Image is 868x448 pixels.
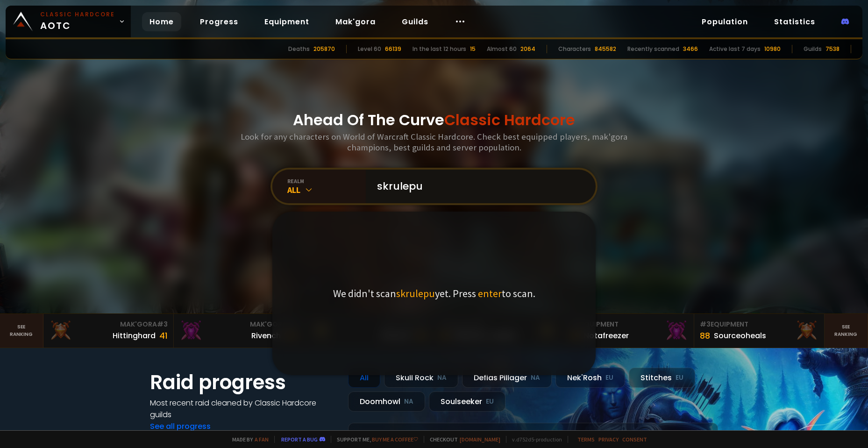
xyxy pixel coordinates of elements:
[333,287,535,300] p: We didn't scan yet. Press to scan.
[328,12,383,31] a: Mak'gora
[555,368,625,388] div: Nek'Rosh
[179,320,298,329] div: Mak'Gora
[570,320,689,329] div: Equipment
[394,12,436,31] a: Guilds
[313,45,335,53] div: 205870
[520,45,535,53] div: 2064
[293,109,575,131] h1: Ahead Of The Curve
[150,368,337,397] h1: Raid progress
[288,45,310,53] div: Deaths
[142,12,181,31] a: Home
[444,109,575,130] span: Classic Hardcore
[478,287,502,300] span: enter
[348,368,380,388] div: All
[825,314,868,348] a: Seeranking
[159,329,168,342] div: 41
[694,314,825,348] a: #3Equipment88Sourceoheals
[372,436,418,443] a: Buy me a coffee
[281,436,318,443] a: Report a bug
[531,373,540,383] small: NA
[714,330,766,341] div: Sourceoheals
[113,330,156,341] div: Hittinghard
[700,320,818,329] div: Equipment
[287,178,366,185] div: realm
[598,436,619,443] a: Privacy
[404,397,413,406] small: NA
[251,330,281,341] div: Rivench
[385,45,401,53] div: 66139
[396,287,435,300] span: skrulepu
[192,12,246,31] a: Progress
[174,314,304,348] a: Mak'Gora#2Rivench100
[237,131,631,153] h3: Look for any characters on World of Warcraft Classic Hardcore. Check best equipped players, mak'g...
[6,6,131,37] a: Classic HardcoreAOTC
[804,45,822,53] div: Guilds
[470,45,476,53] div: 15
[384,368,458,388] div: Skull Rock
[424,436,500,443] span: Checkout
[605,373,613,383] small: EU
[227,436,269,443] span: Made by
[709,45,761,53] div: Active last 7 days
[700,329,710,342] div: 88
[157,320,168,329] span: # 3
[358,45,381,53] div: Level 60
[348,391,425,412] div: Doomhowl
[331,436,418,443] span: Support me,
[700,320,711,329] span: # 3
[460,436,500,443] a: [DOMAIN_NAME]
[629,368,695,388] div: Stitches
[694,12,755,31] a: Population
[371,170,584,203] input: Search a character...
[40,10,115,33] span: AOTC
[257,12,317,31] a: Equipment
[506,436,562,443] span: v. d752d5 - production
[683,45,698,53] div: 3466
[676,373,683,383] small: EU
[255,436,269,443] a: a fan
[49,320,168,329] div: Mak'Gora
[558,45,591,53] div: Characters
[462,368,552,388] div: Defias Pillager
[43,314,174,348] a: Mak'Gora#3Hittinghard41
[767,12,823,31] a: Statistics
[150,397,337,420] h4: Most recent raid cleaned by Classic Hardcore guilds
[487,45,517,53] div: Almost 60
[764,45,781,53] div: 10980
[564,314,695,348] a: #2Equipment88Notafreezer
[627,45,679,53] div: Recently scanned
[577,436,595,443] a: Terms
[486,397,494,406] small: EU
[287,185,366,195] div: All
[429,391,505,412] div: Soulseeker
[150,421,211,432] a: See all progress
[595,45,616,53] div: 845582
[622,436,647,443] a: Consent
[40,10,115,19] small: Classic Hardcore
[584,330,629,341] div: Notafreezer
[437,373,447,383] small: NA
[825,45,840,53] div: 7538
[413,45,466,53] div: In the last 12 hours
[348,423,718,448] a: a month agozgpetri on godDefias Pillager8 /90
